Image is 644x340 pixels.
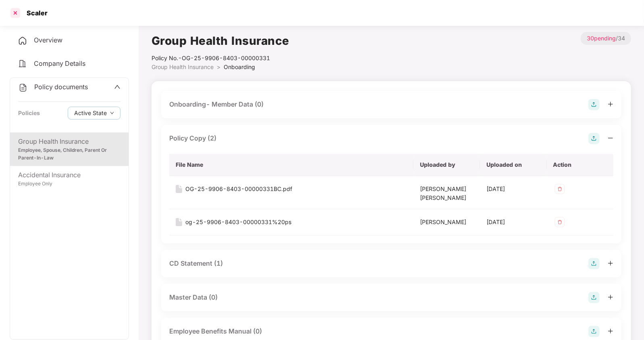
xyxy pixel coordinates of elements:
span: Active State [74,109,107,118]
span: Group Health Insurance [152,63,214,70]
p: / 34 [581,32,631,45]
div: Policy Copy (2) [169,133,216,143]
img: svg+xml;base64,PHN2ZyB4bWxucz0iaHR0cDovL3d3dy53My5vcmcvMjAwMC9zdmciIHdpZHRoPSIyOCIgaGVpZ2h0PSIyOC... [588,99,600,110]
span: plus [608,101,613,107]
img: svg+xml;base64,PHN2ZyB4bWxucz0iaHR0cDovL3d3dy53My5vcmcvMjAwMC9zdmciIHdpZHRoPSIyNCIgaGVpZ2h0PSIyNC... [18,83,28,92]
span: Overview [34,36,62,44]
img: svg+xml;base64,PHN2ZyB4bWxucz0iaHR0cDovL3d3dy53My5vcmcvMjAwMC9zdmciIHdpZHRoPSIyOCIgaGVpZ2h0PSIyOC... [588,258,600,269]
span: plus [608,260,613,266]
span: > [217,63,220,70]
th: Uploaded by [413,154,480,176]
img: svg+xml;base64,PHN2ZyB4bWxucz0iaHR0cDovL3d3dy53My5vcmcvMjAwMC9zdmciIHdpZHRoPSIyOCIgaGVpZ2h0PSIyOC... [588,133,600,144]
img: svg+xml;base64,PHN2ZyB4bWxucz0iaHR0cDovL3d3dy53My5vcmcvMjAwMC9zdmciIHdpZHRoPSIyNCIgaGVpZ2h0PSIyNC... [18,59,27,69]
img: svg+xml;base64,PHN2ZyB4bWxucz0iaHR0cDovL3d3dy53My5vcmcvMjAwMC9zdmciIHdpZHRoPSIzMiIgaGVpZ2h0PSIzMi... [553,216,566,229]
img: svg+xml;base64,PHN2ZyB4bWxucz0iaHR0cDovL3d3dy53My5vcmcvMjAwMC9zdmciIHdpZHRoPSIxNiIgaGVpZ2h0PSIyMC... [176,185,182,193]
div: Scaler [22,9,48,17]
div: Accidental Insurance [18,170,120,180]
span: up [114,84,120,90]
div: OG-25-9906-8403-00000331BC.pdf [185,185,292,193]
div: [PERSON_NAME] [420,218,474,227]
img: svg+xml;base64,PHN2ZyB4bWxucz0iaHR0cDovL3d3dy53My5vcmcvMjAwMC9zdmciIHdpZHRoPSIyOCIgaGVpZ2h0PSIyOC... [588,292,600,303]
h1: Group Health Insurance [152,32,289,50]
div: Employee, Spouse, Children, Parent Or Parent-In-Law [18,147,120,162]
span: 30 pending [587,35,616,42]
th: File Name [169,154,413,176]
div: [PERSON_NAME] [PERSON_NAME] [420,185,474,202]
div: Master Data (0) [169,292,218,302]
span: plus [608,294,613,300]
button: Active Statedown [68,107,120,120]
img: svg+xml;base64,PHN2ZyB4bWxucz0iaHR0cDovL3d3dy53My5vcmcvMjAwMC9zdmciIHdpZHRoPSIzMiIgaGVpZ2h0PSIzMi... [553,183,566,195]
img: svg+xml;base64,PHN2ZyB4bWxucz0iaHR0cDovL3d3dy53My5vcmcvMjAwMC9zdmciIHdpZHRoPSIyOCIgaGVpZ2h0PSIyOC... [588,326,600,337]
div: Policy No.- OG-25-9906-8403-00000331 [152,54,289,63]
img: svg+xml;base64,PHN2ZyB4bWxucz0iaHR0cDovL3d3dy53My5vcmcvMjAwMC9zdmciIHdpZHRoPSIxNiIgaGVpZ2h0PSIyMC... [176,218,182,226]
span: down [110,111,114,115]
span: Policy documents [34,83,88,91]
span: Onboarding [224,63,255,70]
span: minus [608,135,613,141]
th: Uploaded on [480,154,546,176]
div: og-25-9906-8403-00000331%20ps [185,218,291,227]
div: Employee Benefits Manual (0) [169,326,262,336]
img: svg+xml;base64,PHN2ZyB4bWxucz0iaHR0cDovL3d3dy53My5vcmcvMjAwMC9zdmciIHdpZHRoPSIyNCIgaGVpZ2h0PSIyNC... [18,36,27,46]
div: Group Health Insurance [18,136,120,147]
th: Action [547,154,613,176]
div: Policies [18,109,40,118]
div: CD Statement (1) [169,258,223,269]
div: [DATE] [486,218,540,227]
div: Employee Only [18,180,120,188]
div: Onboarding- Member Data (0) [169,99,264,109]
div: [DATE] [486,185,540,193]
span: plus [608,328,613,334]
span: Company Details [34,59,85,67]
